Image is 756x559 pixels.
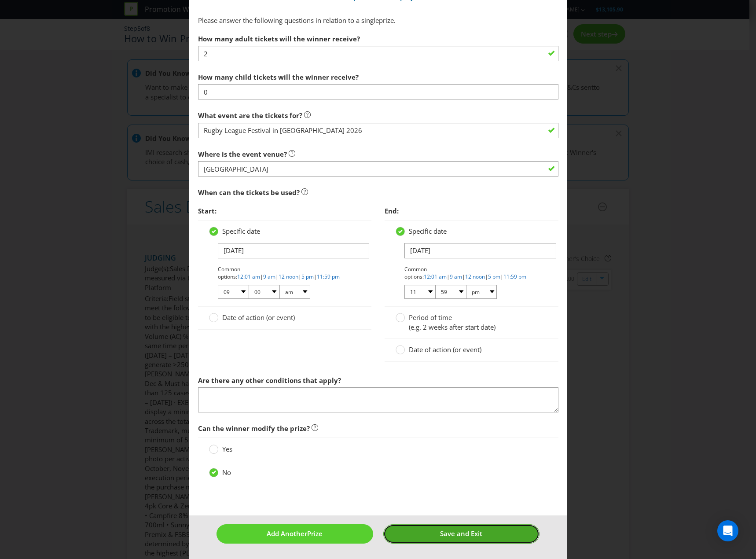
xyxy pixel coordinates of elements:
[198,34,360,43] span: How many adult tickets will the winner receive?
[260,273,263,280] span: |
[379,16,394,25] span: prize
[409,345,481,354] span: Date of action (or event)
[485,273,488,280] span: |
[301,273,314,280] a: 5 pm
[409,227,447,235] span: Specific date
[222,227,260,235] span: Specific date
[217,524,373,543] button: Add AnotherPrize
[198,376,341,385] span: Are there any other conditions that apply?
[263,273,275,280] a: 9 am
[307,529,323,538] span: Prize
[222,313,295,322] span: Date of action (or event)
[222,468,231,477] span: No
[198,73,359,81] span: How many child tickets will the winner receive?
[500,273,503,280] span: |
[222,445,232,453] span: Yes
[218,243,370,258] input: DD/MM/YY
[279,273,298,280] a: 12 noon
[198,123,558,138] input: the Starlight Children's Foundation Star Ball Melbourne 2017
[409,323,495,331] span: (e.g. 2 weeks after start date)
[267,529,307,538] span: Add Another
[394,16,396,25] span: .
[237,273,260,280] a: 12:01 am
[385,206,399,215] span: End:
[198,188,300,197] span: When can the tickets be used?
[218,265,240,280] span: Common options:
[383,524,539,543] button: Save and Exit
[317,273,340,280] a: 11:59 pm
[198,206,217,215] span: Start:
[447,273,450,280] span: |
[198,161,558,177] input: the Plaza Ballroom, Regent Theatre, Melbourne
[198,111,302,120] span: What event are the tickets for?
[275,273,279,280] span: |
[717,520,738,541] div: Open Intercom Messenger
[450,273,462,280] a: 9 am
[440,529,482,538] span: Save and Exit
[465,273,485,280] a: 12 noon
[314,273,317,280] span: |
[503,273,526,280] a: 11:59 pm
[404,265,427,280] span: Common options:
[409,313,452,322] span: Period of time
[298,273,301,280] span: |
[404,243,556,258] input: DD/MM/YY
[462,273,465,280] span: |
[198,150,287,158] span: Where is the event venue?
[198,16,379,25] span: Please answer the following questions in relation to a single
[424,273,447,280] a: 12:01 am
[488,273,500,280] a: 5 pm
[198,424,310,433] span: Can the winner modify the prize?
